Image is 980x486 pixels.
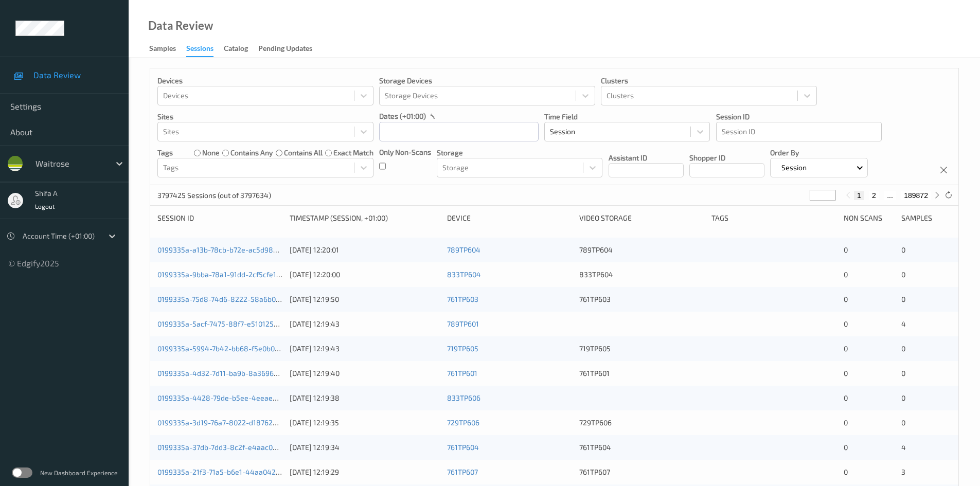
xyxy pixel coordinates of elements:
span: 0 [901,270,905,279]
a: Catalog [224,42,258,56]
div: [DATE] 12:19:35 [290,418,440,428]
p: 3797425 Sessions (out of 3797634) [157,190,271,201]
div: Samples [149,43,176,56]
div: Catalog [224,43,248,56]
span: 0 [901,344,905,353]
p: dates (+01:00) [379,111,426,121]
label: exact match [333,148,373,158]
div: Non Scans [844,213,894,223]
div: 761TP607 [579,467,704,477]
div: Pending Updates [258,43,312,56]
a: 0199335a-9bba-78a1-91dd-2cf5cfe1b7c5 [157,270,292,279]
div: Data Review [148,21,213,31]
label: contains any [230,148,273,158]
a: 761TP604 [447,443,479,452]
span: 0 [901,245,905,254]
a: Pending Updates [258,42,323,56]
div: Sessions [186,43,213,57]
div: [DATE] 12:19:43 [290,319,440,329]
button: ... [884,191,896,200]
p: Sites [157,112,373,122]
a: Sessions [186,42,224,57]
span: 4 [901,443,906,452]
div: [DATE] 12:20:01 [290,245,440,255]
span: 0 [844,418,848,427]
div: Video Storage [579,213,704,223]
span: 0 [844,295,848,303]
span: 0 [901,295,905,303]
span: 0 [844,319,848,328]
a: 0199335a-a13b-78cb-b72e-ac5d98a1bc7f [157,245,294,254]
div: [DATE] 12:19:40 [290,368,440,379]
div: Samples [901,213,951,223]
span: 0 [844,369,848,377]
div: 761TP604 [579,442,704,453]
a: 789TP604 [447,245,480,254]
div: Device [447,213,572,223]
a: 0199335a-37db-7dd3-8c2f-e4aac0af576a [157,443,295,452]
a: 833TP606 [447,393,480,402]
a: 0199335a-4d32-7d11-ba9b-8a36969a7854 [157,369,299,377]
div: [DATE] 12:20:00 [290,269,440,280]
p: Only Non-Scans [379,147,431,157]
p: Shopper ID [689,153,764,163]
p: Storage Devices [379,76,595,86]
a: Samples [149,42,186,56]
a: 789TP601 [447,319,479,328]
div: [DATE] 12:19:50 [290,294,440,304]
label: contains all [284,148,323,158]
div: 761TP603 [579,294,704,304]
div: Timestamp (Session, +01:00) [290,213,440,223]
label: none [202,148,220,158]
div: 833TP604 [579,269,704,280]
span: 0 [844,443,848,452]
button: 2 [869,191,879,200]
span: 0 [901,418,905,427]
span: 0 [901,393,905,402]
p: Clusters [601,76,817,86]
div: 761TP601 [579,368,704,379]
span: 0 [844,245,848,254]
a: 0199335a-5acf-7475-88f7-e510125a67f3 [157,319,292,328]
button: 1 [854,191,864,200]
a: 0199335a-3d19-76a7-8022-d187623596ea [157,418,297,427]
p: Assistant ID [609,153,684,163]
div: [DATE] 12:19:43 [290,344,440,354]
a: 761TP607 [447,467,478,476]
button: 189872 [901,191,931,200]
p: Session [778,163,810,173]
p: Session ID [716,112,882,122]
div: 729TP606 [579,418,704,428]
a: 0199335a-5994-7b42-bb68-f5e0b01c6ff6 [157,344,295,353]
a: 719TP605 [447,344,478,353]
p: Devices [157,76,373,86]
span: 0 [901,369,905,377]
span: 0 [844,467,848,476]
div: 719TP605 [579,344,704,354]
div: [DATE] 12:19:29 [290,467,440,477]
a: 761TP603 [447,295,478,303]
a: 833TP604 [447,270,481,279]
p: Tags [157,148,173,158]
span: 3 [901,467,905,476]
span: 0 [844,270,848,279]
a: 0199335a-4428-79de-b5ee-4eeaede89bdd [157,393,302,402]
p: Storage [437,148,602,158]
a: 729TP606 [447,418,479,427]
p: Time Field [544,112,710,122]
span: 0 [844,344,848,353]
div: 789TP604 [579,245,704,255]
div: [DATE] 12:19:38 [290,393,440,403]
a: 0199335a-75d8-74d6-8222-58a6b06cfeeb [157,295,298,303]
span: 4 [901,319,906,328]
p: Order By [770,148,868,158]
div: [DATE] 12:19:34 [290,442,440,453]
div: Session ID [157,213,282,223]
span: 0 [844,393,848,402]
div: Tags [711,213,836,223]
a: 761TP601 [447,369,477,377]
a: 0199335a-21f3-71a5-b6e1-44aa042c3c02 [157,467,295,476]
